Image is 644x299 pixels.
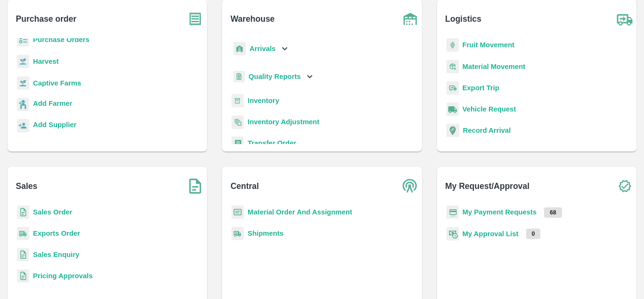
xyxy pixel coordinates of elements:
a: Export Trip [462,84,499,92]
img: payment [446,205,459,219]
img: vehicle [446,103,459,116]
a: Inventory Adjustment [248,118,319,126]
img: fruit [446,38,459,52]
a: Add Supplier [33,120,76,132]
a: Pricing Approvals [33,272,92,280]
b: Add Farmer [33,100,72,107]
a: Record Arrival [463,127,511,134]
div: Arrivals [231,38,290,60]
a: Vehicle Request [462,105,516,113]
p: 68 [544,207,561,218]
img: soSales [183,174,207,198]
b: My Request/Approval [445,179,529,193]
a: Captive Farms [33,79,81,87]
img: central [398,174,422,198]
a: Sales Enquiry [33,251,79,258]
b: Central [231,179,259,193]
img: truck [613,7,636,31]
img: centralMaterial [231,205,244,219]
a: Transfer Order [248,139,296,147]
b: Add Supplier [33,121,76,128]
img: qualityReport [233,71,245,83]
a: Shipments [248,230,283,237]
b: Logistics [445,12,481,26]
a: Purchase Orders [33,36,90,43]
div: Quality Reports [231,67,315,86]
img: material [446,60,459,74]
b: Sales [16,179,38,193]
img: sales [17,205,29,219]
a: Fruit Movement [462,41,515,49]
img: harvest [17,54,29,68]
a: Inventory [248,97,279,104]
b: Purchase order [16,12,76,26]
a: Add Farmer [33,98,72,111]
b: Quality Reports [248,73,301,80]
img: whInventory [231,94,244,108]
img: farmer [17,98,29,111]
img: warehouse [398,7,422,31]
img: whArrival [233,42,246,56]
img: harvest [17,76,29,90]
img: recordArrival [446,124,459,137]
img: supplier [17,119,29,133]
img: whTransfer [231,137,244,150]
a: My Approval List [462,230,519,238]
a: Material Order And Assignment [248,208,352,216]
img: approval [446,227,459,241]
img: delivery [446,81,459,95]
img: shipments [17,227,29,240]
a: Sales Order [33,208,72,216]
img: reciept [17,33,29,47]
img: check [613,174,636,198]
img: purchase [183,7,207,31]
img: sales [17,269,29,283]
a: Exports Order [33,230,80,237]
img: shipments [231,227,244,240]
a: My Payment Requests [462,208,537,216]
img: inventory [231,115,244,129]
img: sales [17,248,29,262]
a: Harvest [33,58,58,65]
a: Material Movement [462,63,526,70]
b: Arrivals [249,45,275,52]
b: Warehouse [231,12,275,26]
p: 0 [526,229,541,239]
